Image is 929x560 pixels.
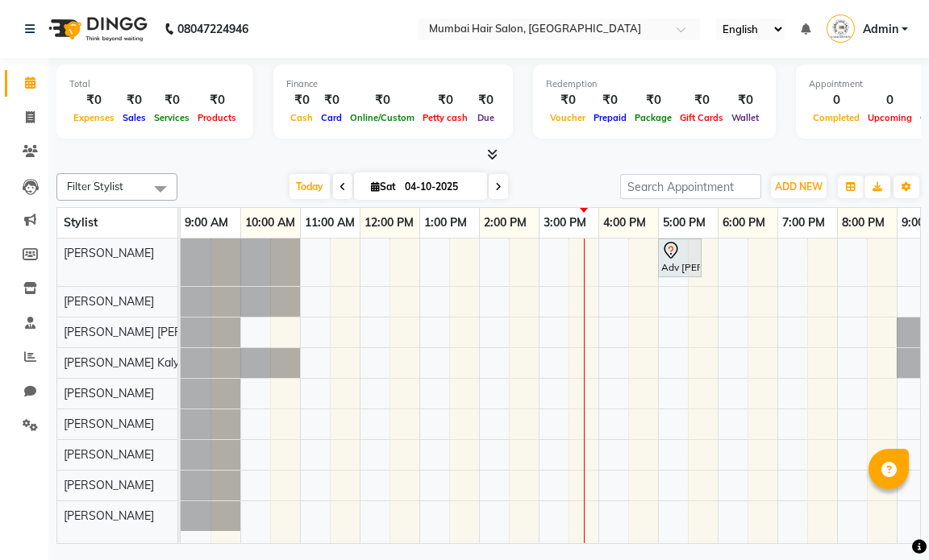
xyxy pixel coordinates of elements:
[301,211,359,234] a: 11:00 AM
[64,417,154,431] span: [PERSON_NAME]
[346,91,419,110] div: ₹0
[194,91,240,110] div: ₹0
[41,6,152,52] img: logo
[473,112,498,123] span: Due
[419,112,472,123] span: Petty cash
[827,15,855,43] img: Admin
[317,112,346,123] span: Card
[360,211,418,234] a: 12:00 PM
[809,112,864,123] span: Completed
[64,355,192,370] span: [PERSON_NAME] Kalyan
[64,386,154,400] span: [PERSON_NAME]
[838,211,889,234] a: 8:00 PM
[599,211,650,234] a: 4:00 PM
[346,112,419,123] span: Online/Custom
[400,175,481,199] input: 2025-10-04
[420,211,471,234] a: 1:00 PM
[809,91,864,110] div: 0
[719,211,769,234] a: 6:00 PM
[317,91,346,110] div: ₹0
[676,91,727,110] div: ₹0
[539,211,590,234] a: 3:00 PM
[64,447,154,462] span: [PERSON_NAME]
[775,180,823,193] span: ADD NEW
[589,91,631,110] div: ₹0
[181,211,232,234] a: 9:00 AM
[194,112,240,123] span: Products
[660,241,700,275] div: Adv [PERSON_NAME], TK02, 05:00 PM-05:45 PM, Director Haircut - [DEMOGRAPHIC_DATA]
[778,211,829,234] a: 7:00 PM
[546,112,589,123] span: Voucher
[631,91,676,110] div: ₹0
[119,91,150,110] div: ₹0
[69,91,119,110] div: ₹0
[286,112,317,123] span: Cash
[367,180,400,193] span: Sat
[676,112,727,123] span: Gift Cards
[69,77,240,91] div: Total
[863,21,898,38] span: Admin
[67,180,123,193] span: Filter Stylist
[177,6,248,52] b: 08047224946
[419,91,472,110] div: ₹0
[64,294,154,309] span: [PERSON_NAME]
[620,174,761,199] input: Search Appointment
[864,91,916,110] div: 0
[472,91,500,110] div: ₹0
[546,91,589,110] div: ₹0
[64,508,154,523] span: [PERSON_NAME]
[727,91,763,110] div: ₹0
[64,246,154,260] span: [PERSON_NAME]
[631,112,676,123] span: Package
[64,215,98,230] span: Stylist
[64,478,154,492] span: [PERSON_NAME]
[69,112,119,123] span: Expenses
[286,91,317,110] div: ₹0
[290,174,330,199] span: Today
[659,211,710,234] a: 5:00 PM
[150,91,194,110] div: ₹0
[864,112,916,123] span: Upcoming
[241,211,299,234] a: 10:00 AM
[861,496,913,544] iframe: chat widget
[771,176,827,198] button: ADD NEW
[546,77,763,91] div: Redemption
[589,112,631,123] span: Prepaid
[480,211,531,234] a: 2:00 PM
[119,112,150,123] span: Sales
[150,112,194,123] span: Services
[64,325,248,339] span: [PERSON_NAME] [PERSON_NAME]
[286,77,500,91] div: Finance
[727,112,763,123] span: Wallet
